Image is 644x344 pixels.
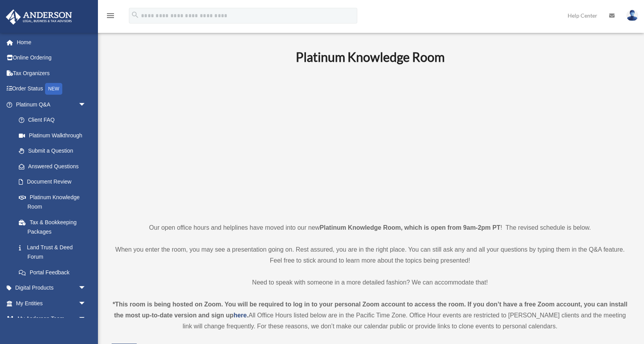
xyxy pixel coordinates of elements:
iframe: 231110_Toby_KnowledgeRoom [253,76,488,208]
a: menu [106,14,115,20]
a: Document Review [11,174,98,190]
a: Platinum Walkthrough [11,128,98,143]
a: Tax & Bookkeeping Packages [11,214,98,240]
b: Platinum Knowledge Room [296,49,445,65]
p: Our open office hours and helplines have moved into our new ! The revised schedule is below. [112,222,628,233]
a: Digital Productsarrow_drop_down [5,280,98,296]
strong: Platinum Knowledge Room, which is open from 9am-2pm PT [320,224,500,231]
a: Land Trust & Deed Forum [11,240,98,265]
a: Client FAQ [11,112,98,128]
a: My Anderson Teamarrow_drop_down [5,311,98,327]
div: All Office Hours listed below are in the Pacific Time Zone. Office Hour events are restricted to ... [112,299,628,332]
a: Answered Questions [11,158,98,174]
a: Portal Feedback [11,265,98,280]
img: Anderson Advisors Platinum Portal [4,9,74,25]
div: NEW [45,83,62,95]
a: Submit a Question [11,143,98,159]
a: My Entitiesarrow_drop_down [5,295,98,311]
a: Tax Organizers [5,65,98,81]
img: User Pic [626,10,638,21]
span: arrow_drop_down [78,311,94,327]
strong: . [247,312,248,319]
a: Platinum Knowledge Room [11,189,94,214]
p: When you enter the room, you may see a presentation going on. Rest assured, you are in the right ... [112,244,628,266]
span: arrow_drop_down [78,97,94,113]
a: Platinum Q&Aarrow_drop_down [5,97,98,112]
span: arrow_drop_down [78,280,94,296]
p: Need to speak with someone in a more detailed fashion? We can accommodate that! [112,277,628,288]
span: arrow_drop_down [78,295,94,312]
i: search [131,11,139,19]
i: menu [106,11,115,20]
a: here [233,312,247,319]
a: Home [5,34,98,50]
a: Order StatusNEW [5,81,98,97]
strong: *This room is being hosted on Zoom. You will be required to log in to your personal Zoom account ... [112,301,627,319]
a: Online Ordering [5,50,98,66]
